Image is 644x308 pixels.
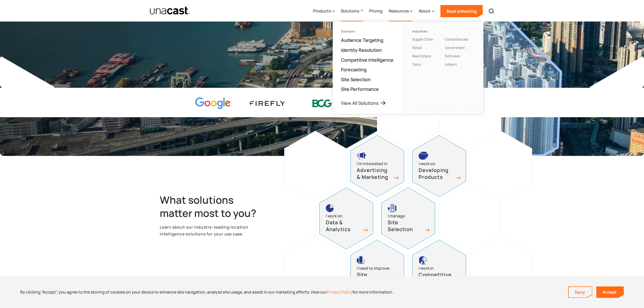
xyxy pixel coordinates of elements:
[381,187,435,249] a: site selection icon I manageSite Selection
[419,8,431,14] div: About
[412,37,433,42] a: Supply Chain
[326,204,334,212] img: pie chart icon
[304,96,340,111] img: BCG logo
[388,219,423,233] h3: Site Selection
[341,8,359,14] div: Solutions
[327,289,352,295] a: Privacy Policy
[357,265,389,272] div: I need to improve
[313,1,335,22] div: Products
[341,76,371,82] a: Site Selection
[333,21,484,114] nav: Solutions
[419,152,428,160] img: developing products icon
[357,256,365,264] img: site performance icon
[419,265,434,272] div: I work in
[341,57,393,63] a: Competitive Intelligence
[160,224,267,237] p: Learn about our industry-leading location intelligence solutions for your use case.
[341,86,379,92] a: Site Performance
[569,287,592,298] a: Deny
[341,1,363,22] div: Solutions
[357,160,387,167] div: I’m interested in
[341,66,367,73] a: Forecasting
[350,240,404,302] a: site performance iconI need to improveSite Performance
[341,100,386,106] a: View All Solutions
[596,286,624,298] a: Accept
[319,187,373,249] a: pie chart iconI work onData & Analytics
[357,152,366,160] img: advertising and marketing icon
[445,45,465,50] a: Government
[389,8,409,14] div: Resources
[357,271,392,285] h3: Site Performance
[326,219,361,233] h3: Data & Analytics
[440,5,483,17] a: Book a Meeting
[341,47,382,53] a: Identity Resolution
[389,1,413,22] div: Resources
[313,8,331,14] div: Products
[195,97,231,109] img: Google logo Color
[412,45,422,50] a: Retail
[412,240,466,302] a: competitive intelligence iconI work inCompetitive Intelligence
[160,193,267,220] h2: What solutions matter most to you?
[388,213,405,219] div: I manage
[445,54,460,58] a: Software
[419,1,434,22] div: About
[341,37,383,43] a: Audience Targeting
[357,167,392,180] h3: Advertising & Marketing
[445,37,468,42] a: Consultancies
[326,213,343,219] div: I work on
[341,30,396,33] div: Solutions
[412,135,466,197] a: developing products iconI work onDeveloping Products
[350,135,404,197] a: advertising and marketing iconI’m interested inAdvertising & Marketing
[150,6,191,15] a: home
[20,289,393,295] div: By clicking “Accept”, you agree to the storing of cookies on your device to enhance site navigati...
[412,62,421,67] a: Telco
[445,62,457,67] a: Adtech
[419,271,454,285] h3: Competitive Intelligence
[419,167,454,180] h3: Developing Products
[488,8,494,14] img: Search icon
[412,54,431,58] a: Real Estate
[419,160,435,167] div: I work on
[150,6,191,15] img: Unacast text logo
[369,1,383,22] a: Pricing
[419,256,428,264] img: competitive intelligence icon
[388,204,397,212] img: site selection icon
[250,101,285,106] img: Firefly Advertising logo
[412,30,443,33] div: Industries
